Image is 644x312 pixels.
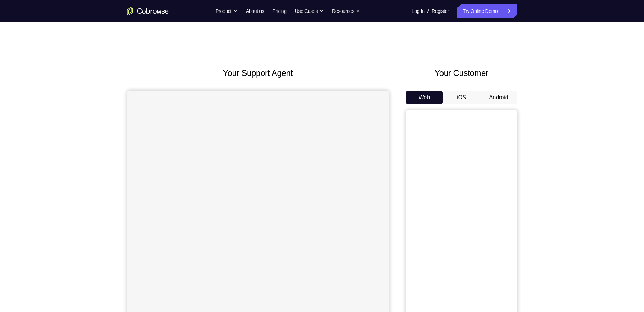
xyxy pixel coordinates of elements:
[406,67,517,79] h2: Your Customer
[246,4,264,18] a: About us
[480,91,517,104] button: Android
[332,4,360,18] button: Resources
[215,4,237,18] button: Product
[443,91,480,104] button: iOS
[457,4,517,18] a: Try Online Demo
[295,4,324,18] button: Use Cases
[272,4,286,18] a: Pricing
[406,91,443,104] button: Web
[412,4,425,18] a: Log In
[432,4,449,18] a: Register
[127,67,389,79] h2: Your Support Agent
[427,7,429,15] span: /
[127,7,169,15] a: Go to the home page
